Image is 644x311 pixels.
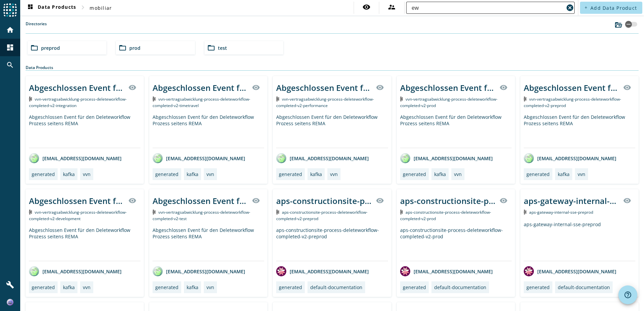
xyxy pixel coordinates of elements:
div: Abgeschlossen Event für den Deleteworkflow Prozess seitens REMA [153,82,248,93]
div: [EMAIL_ADDRESS][DOMAIN_NAME] [276,266,369,276]
div: generated [403,171,426,177]
img: Kafka Topic: vvn-vertragsabwicklung-process-deleteworkflow-completed-v2-integration [29,97,32,101]
span: Kafka Topic: vvn-vertragsabwicklung-process-deleteworkflow-completed-v2-timetravel [153,96,250,108]
span: Kafka Topic: vvn-vertragsabwicklung-process-deleteworkflow-completed-v2-performance [276,96,374,108]
img: avatar [400,266,410,276]
img: Kafka Topic: vvn-vertragsabwicklung-process-deleteworkflow-completed-v2-test [153,210,156,214]
mat-icon: visibility [252,197,260,205]
div: Abgeschlossen Event für den Deleteworkflow Prozess seitens REMA [153,227,264,261]
div: Abgeschlossen Event für den Deleteworkflow Prozess seitens REMA [29,82,124,93]
div: Abgeschlossen Event für den Deleteworkflow Prozess seitens REMA [153,114,264,148]
span: Kafka Topic: aps-constructionsite-process-deleteworkflow-completed-v2-preprod [276,209,367,221]
div: kafka [187,171,198,177]
span: Kafka Topic: vvn-vertragsabwicklung-process-deleteworkflow-completed-v2-test [153,209,250,221]
div: kafka [63,171,75,177]
input: Search (% or * for wildcards) [412,4,564,12]
mat-icon: dashboard [6,43,14,51]
img: avatar [524,266,534,276]
span: Add Data Product [590,5,637,11]
img: avatar [524,153,534,163]
mat-icon: help_outline [624,291,632,299]
div: Abgeschlossen Event für den Deleteworkflow Prozess seitens REMA [29,195,124,206]
div: kafka [434,171,446,177]
mat-icon: visibility [500,83,508,92]
span: Kafka Topic: aps-gateway-internal-sse-preprod [529,209,593,215]
div: Abgeschlossen Event für den Deleteworkflow Prozess seitens REMA [524,82,619,93]
mat-icon: build [6,281,14,289]
div: vvn [206,284,214,290]
div: kafka [187,284,198,290]
img: spoud-logo.svg [3,3,17,17]
button: Clear [565,3,575,12]
div: kafka [310,171,322,177]
mat-icon: folder_open [30,44,38,52]
div: Abgeschlossen Event für den Deleteworkflow Prozess seitens REMA [29,114,140,148]
div: generated [155,284,179,290]
div: kafka [558,171,570,177]
label: Directories [26,21,47,33]
div: aps-gateway-internal-sse-preprod [524,221,635,261]
mat-icon: visibility [376,197,384,205]
mat-icon: cancel [566,4,574,12]
div: [EMAIL_ADDRESS][DOMAIN_NAME] [153,153,245,163]
div: default-documentation [310,284,362,290]
div: aps-constructionsite-process-deleteworkflow-completed-v2-prod [400,227,512,261]
div: generated [526,284,550,290]
mat-icon: folder_open [119,44,127,52]
span: Kafka Topic: vvn-vertragsabwicklung-process-deleteworkflow-completed-v2-development [29,209,127,221]
img: Kafka Topic: aps-gateway-internal-sse-preprod [524,210,527,214]
div: Abgeschlossen Event für den Deleteworkflow Prozess seitens REMA [276,114,388,148]
div: [EMAIL_ADDRESS][DOMAIN_NAME] [276,153,369,163]
mat-icon: visibility [623,197,631,205]
span: Data Products [26,4,76,12]
div: Abgeschlossen Event für den Deleteworkflow Prozess seitens REMA [524,114,635,148]
div: generated [279,284,302,290]
div: generated [155,171,179,177]
button: Data Products [24,2,79,14]
div: Abgeschlossen Event für den Deleteworkflow Prozess seitens REMA [153,195,248,206]
div: [EMAIL_ADDRESS][DOMAIN_NAME] [400,266,493,276]
div: generated [403,284,426,290]
span: Kafka Topic: vvn-vertragsabwicklung-process-deleteworkflow-completed-v2-preprod [524,96,621,108]
mat-icon: folder_open [207,44,215,52]
span: Kafka Topic: aps-constructionsite-process-deleteworkflow-completed-v2-prod [400,209,491,221]
mat-icon: visibility [128,83,136,92]
div: Data Products [26,65,639,71]
img: avatar [276,153,286,163]
img: Kafka Topic: vvn-vertragsabwicklung-process-deleteworkflow-completed-v2-prod [400,97,403,101]
span: mobiliar [90,5,112,11]
img: Kafka Topic: aps-constructionsite-process-deleteworkflow-completed-v2-preprod [276,210,279,214]
mat-icon: visibility [128,197,136,205]
div: kafka [63,284,75,290]
mat-icon: visibility [252,83,260,92]
button: Add Data Product [580,2,642,14]
span: Kafka Topic: vvn-vertragsabwicklung-process-deleteworkflow-completed-v2-prod [400,96,498,108]
div: [EMAIL_ADDRESS][DOMAIN_NAME] [29,266,122,276]
div: vvn [83,171,91,177]
mat-icon: search [6,61,14,69]
mat-icon: visibility [500,197,508,205]
img: Kafka Topic: vvn-vertragsabwicklung-process-deleteworkflow-completed-v2-timetravel [153,97,156,101]
div: default-documentation [558,284,610,290]
mat-icon: dashboard [26,4,34,12]
div: aps-constructionsite-process-deleteworkflow-completed-v2-preprod [276,227,388,261]
div: aps-gateway-internal-sse-preprod [524,195,619,206]
img: 26a33c5f5886111b138cbb3a54b46891 [7,299,13,306]
div: vvn [83,284,91,290]
div: Abgeschlossen Event für den Deleteworkflow Prozess seitens REMA [400,114,512,148]
img: Kafka Topic: vvn-vertragsabwicklung-process-deleteworkflow-completed-v2-performance [276,97,279,101]
div: [EMAIL_ADDRESS][DOMAIN_NAME] [524,153,616,163]
div: default-documentation [434,284,486,290]
div: generated [32,171,55,177]
span: prod [129,45,140,51]
img: avatar [29,266,39,276]
div: generated [279,171,302,177]
button: mobiliar [87,2,115,14]
img: Kafka Topic: aps-constructionsite-process-deleteworkflow-completed-v2-prod [400,210,403,214]
div: vvn [330,171,338,177]
span: test [218,45,227,51]
img: avatar [29,153,39,163]
div: [EMAIL_ADDRESS][DOMAIN_NAME] [29,153,122,163]
div: aps-constructionsite-process-deleteworkflow-completed-v2-preprod [276,195,372,206]
div: Abgeschlossen Event für den Deleteworkflow Prozess seitens REMA [400,82,495,93]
